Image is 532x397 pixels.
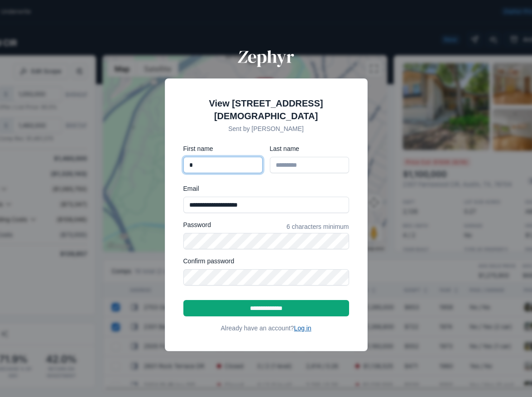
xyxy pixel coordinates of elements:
[183,324,349,333] div: Already have an account?
[287,222,349,231] span: 6 characters minimum
[183,184,349,193] label: Email
[183,220,211,229] label: Password
[183,144,263,153] label: First name
[183,124,349,133] p: Sent by [PERSON_NAME]
[183,97,349,122] h2: View [STREET_ADDRESS][DEMOGRAPHIC_DATA]
[236,46,296,68] img: Zephyr Logo
[183,257,349,266] label: Confirm password
[270,144,349,153] label: Last name
[294,324,311,332] a: Log in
